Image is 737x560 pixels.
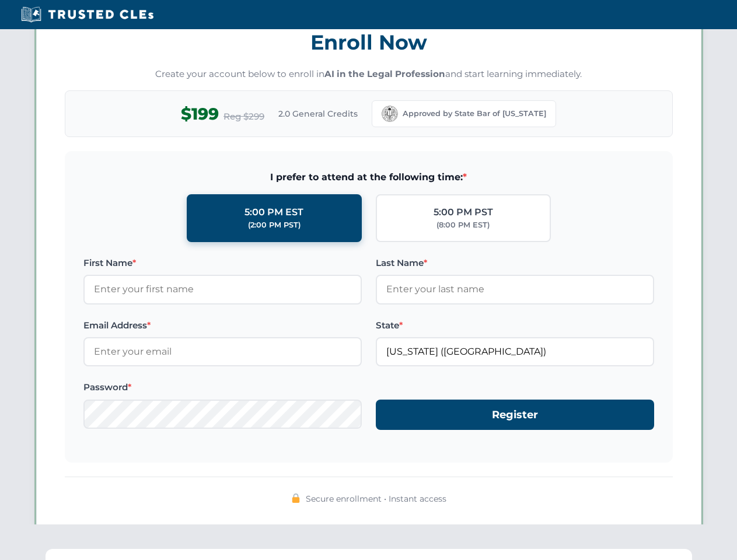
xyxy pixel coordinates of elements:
[376,400,654,430] button: Register
[83,318,362,332] label: Email Address
[324,68,445,79] strong: AI in the Legal Profession
[376,318,654,332] label: State
[382,106,398,122] img: California Bar
[65,24,673,61] h3: Enroll Now
[306,492,446,505] span: Secure enrollment • Instant access
[223,110,264,124] span: Reg $299
[181,101,219,127] span: $199
[434,205,493,220] div: 5:00 PM PST
[376,337,654,366] input: California (CA)
[18,6,157,23] img: Trusted CLEs
[278,107,358,120] span: 2.0 General Credits
[403,108,546,120] span: Approved by State Bar of [US_STATE]
[83,170,654,185] span: I prefer to attend at the following time:
[83,380,362,394] label: Password
[436,219,490,231] div: (8:00 PM EST)
[83,256,362,270] label: First Name
[291,494,301,503] img: 🔒
[83,275,362,304] input: Enter your first name
[83,337,362,366] input: Enter your email
[244,205,303,220] div: 5:00 PM EST
[65,68,673,81] p: Create your account below to enroll in and start learning immediately.
[248,219,301,231] div: (2:00 PM PST)
[376,275,654,304] input: Enter your last name
[376,256,654,270] label: Last Name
